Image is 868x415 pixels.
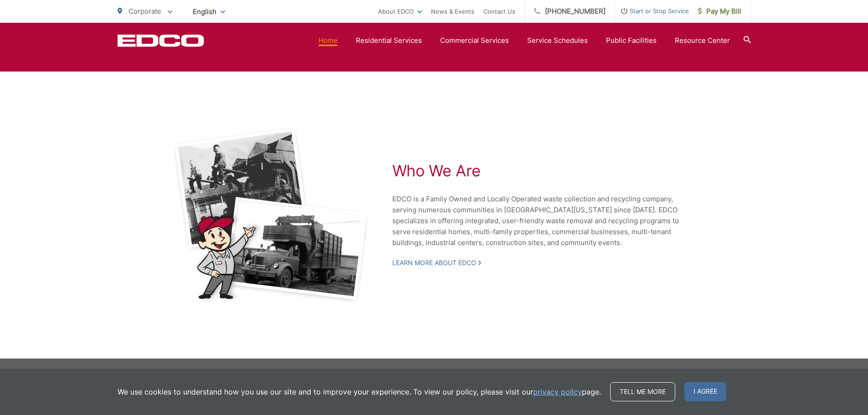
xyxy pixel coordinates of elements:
[392,194,698,248] p: EDCO is a Family Owned and Locally Operated waste collection and recycling company, serving numer...
[431,6,474,17] a: News & Events
[172,126,370,304] img: Black and white photos of early garbage trucks
[483,6,515,17] a: Contact Us
[684,382,726,401] span: I agree
[533,386,582,397] a: privacy policy
[356,35,422,46] a: Residential Services
[128,7,161,15] span: Corporate
[318,35,338,46] a: Home
[186,4,232,20] span: English
[378,6,422,17] a: About EDCO
[440,35,509,46] a: Commercial Services
[392,259,481,267] a: Learn More About EDCO
[610,382,675,401] a: Tell me more
[675,35,730,46] a: Resource Center
[118,386,601,397] p: We use cookies to understand how you use our site and to improve your experience. To view our pol...
[118,34,204,47] a: EDCD logo. Return to the homepage.
[698,6,741,17] span: Pay My Bill
[606,35,657,46] a: Public Facilities
[527,35,588,46] a: Service Schedules
[392,162,698,180] h2: Who We Are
